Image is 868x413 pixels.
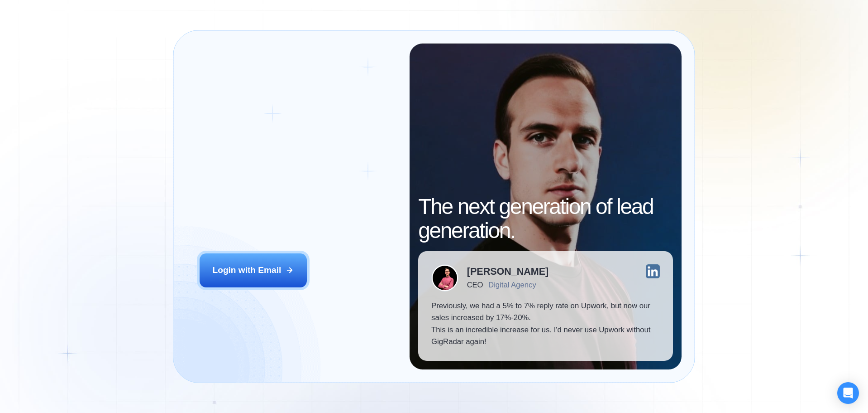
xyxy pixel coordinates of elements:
button: Login with Email [200,253,307,287]
div: Digital Agency [488,281,536,289]
div: [PERSON_NAME] [467,267,548,277]
div: Open Intercom Messenger [837,382,859,404]
p: Previously, we had a 5% to 7% reply rate on Upwork, but now our sales increased by 17%-20%. This ... [431,300,660,348]
div: CEO [467,281,483,289]
div: Login with Email [213,264,281,276]
h2: The next generation of lead generation. [418,195,673,243]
